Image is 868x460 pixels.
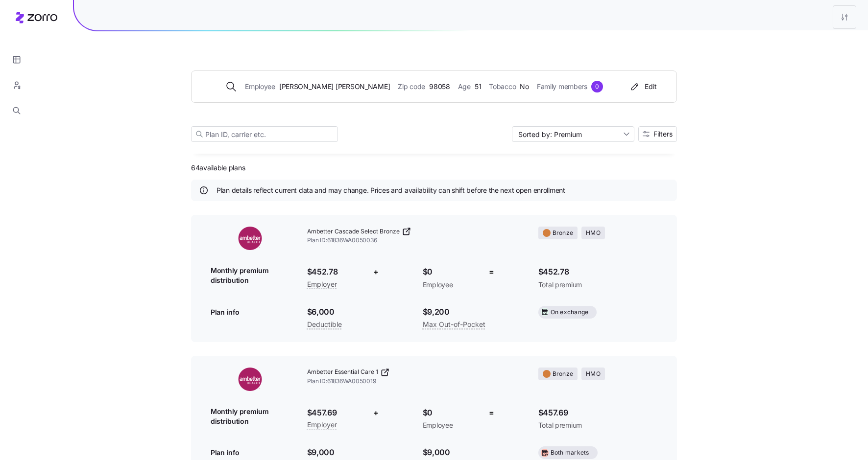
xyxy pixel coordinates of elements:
button: Edit [625,79,661,94]
span: Total premium [538,420,657,430]
span: Plan ID: 61836WA0050019 [307,377,523,386]
span: Zip code [398,81,425,92]
span: Monthly premium distribution [211,407,291,427]
div: Edit [629,82,657,92]
span: No [520,81,529,92]
span: $0 [423,266,475,278]
span: HMO [586,368,601,380]
span: Plan details reflect current data and may change. Prices and availability can shift before the ne... [217,185,565,195]
span: $457.69 [538,407,657,419]
span: [PERSON_NAME] [PERSON_NAME] [279,81,390,92]
span: 98058 [429,81,450,92]
span: Ambetter Cascade Select Bronze [307,228,400,236]
span: Family members [537,81,587,92]
button: Filters [638,126,677,142]
input: Sort by [512,126,634,142]
div: + [366,266,386,278]
span: Deductible [307,319,342,330]
span: Plan info [211,307,239,317]
span: Ambetter Essential Care 1 [307,368,378,376]
span: $9,200 [423,306,502,318]
img: Ambetter [211,368,291,391]
span: Employer [307,278,337,290]
span: Employee [423,280,475,290]
span: 51 [475,81,481,92]
input: Plan ID, carrier etc. [191,126,338,142]
span: On exchange [551,306,589,318]
span: Plan info [211,448,239,458]
span: $457.69 [307,407,359,419]
a: Ambetter Essential Care 1 [307,368,523,377]
span: Employee [423,420,475,430]
span: Age [458,81,471,92]
span: $9,000 [423,446,502,459]
span: $0 [423,407,475,419]
span: Plan ID: 61836WA0050036 [307,236,523,245]
img: Ambetter [211,227,291,250]
div: + [366,407,386,419]
div: = [482,266,501,278]
span: Employee [245,81,275,92]
span: $452.78 [307,266,359,278]
span: Tobacco [489,81,516,92]
span: HMO [586,227,601,239]
span: Bronze [553,227,574,239]
span: $452.78 [538,266,657,278]
span: Max Out-of-Pocket [423,319,485,330]
span: Bronze [553,368,574,380]
span: $6,000 [307,306,378,318]
span: Employer [307,419,337,431]
span: Monthly premium distribution [211,266,291,286]
span: 64 available plans [191,163,245,173]
span: Both markets [551,447,589,459]
div: 0 [591,81,603,92]
a: Ambetter Cascade Select Bronze [307,227,523,236]
span: Filters [653,131,673,138]
span: $9,000 [307,446,378,459]
div: = [482,407,501,419]
span: Total premium [538,280,657,290]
